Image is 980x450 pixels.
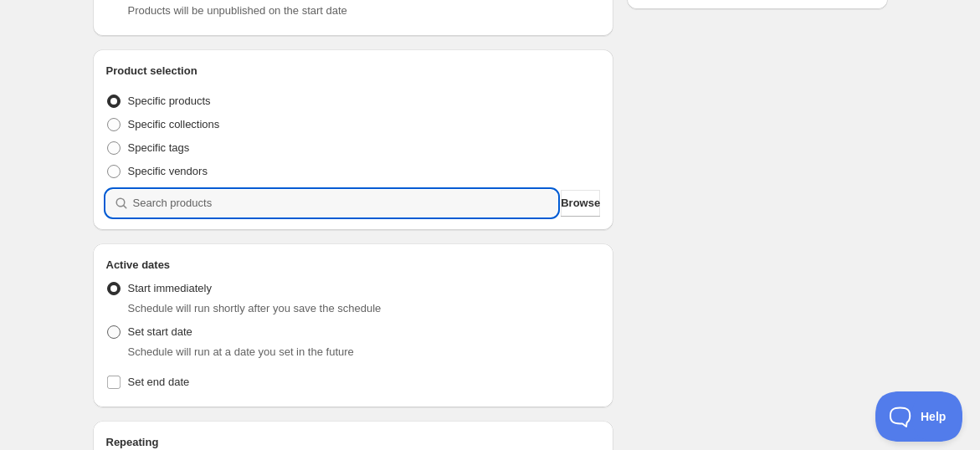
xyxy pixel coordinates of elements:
[128,141,190,154] span: Specific tags
[106,257,601,274] h2: Active dates
[133,190,558,217] input: Search products
[128,282,212,294] span: Start immediately
[128,4,347,17] span: Products will be unpublished on the start date
[561,190,600,217] button: Browse
[128,165,208,177] span: Specific vendors
[128,95,211,107] span: Specific products
[128,302,382,314] span: Schedule will run shortly after you save the schedule
[128,325,192,338] span: Set start date
[128,376,190,388] span: Set end date
[128,118,220,130] span: Specific collections
[875,391,963,442] iframe: Toggle Customer Support
[106,63,601,79] h2: Product selection
[128,345,354,358] span: Schedule will run at a date you set in the future
[561,195,600,212] span: Browse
